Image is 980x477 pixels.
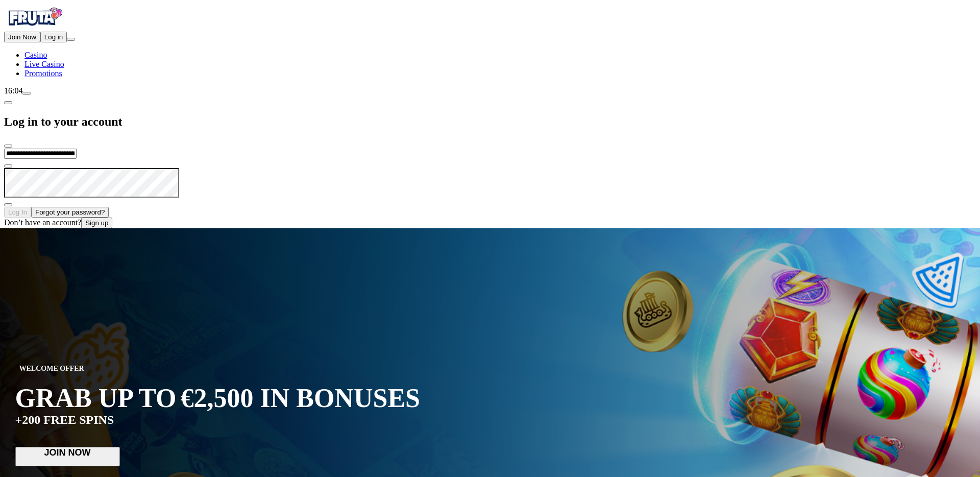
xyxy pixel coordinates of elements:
[24,69,62,78] span: Promotions
[15,447,120,466] button: JOIN NOW
[22,92,31,95] button: live-chat
[31,207,109,218] button: Forgot your password?
[8,33,36,41] span: Join Now
[4,4,65,30] img: Fruta
[4,207,31,218] button: Log In
[4,164,12,168] button: eye icon
[67,38,75,41] button: menu
[24,51,47,59] a: diamond iconCasino
[180,385,420,412] span: €2,500 IN BONUSES
[4,145,12,148] button: close
[15,363,88,375] span: WELCOME OFFER
[15,383,177,413] span: GRAB UP TO
[4,32,40,42] button: Join Now
[44,33,63,41] span: Log in
[4,101,12,104] button: chevron-left icon
[24,51,47,59] span: Casino
[4,115,976,129] h2: Log in to your account
[85,219,108,227] span: Sign up
[4,86,22,95] span: 16:04
[4,4,976,78] nav: Primary
[8,208,27,216] span: Log In
[20,448,115,458] span: JOIN NOW
[4,218,976,228] div: Don’t have an account?
[4,22,65,31] a: Fruta
[15,413,114,427] span: +200 FREE SPINS
[24,69,62,78] a: gift-inverted iconPromotions
[40,32,67,42] button: Log in
[24,60,64,68] span: Live Casino
[4,203,12,206] button: eye icon
[24,60,64,68] a: poker-chip iconLive Casino
[81,218,112,228] button: Sign up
